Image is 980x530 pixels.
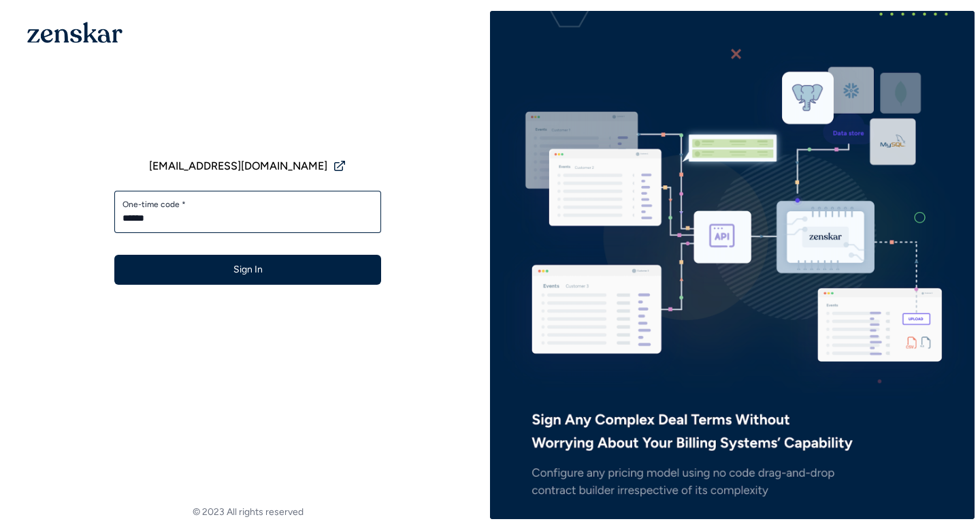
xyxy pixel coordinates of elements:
button: Sign In [114,255,381,285]
footer: © 2023 All rights reserved [5,505,490,519]
img: 1OGAJ2xQqyY4LXKgY66KYq0eOWRCkrZdAb3gUhuVAqdWPZE9SRJmCz+oDMSn4zDLXe31Ii730ItAGKgCKgCCgCikA4Av8PJUP... [27,22,122,43]
label: One-time code * [122,199,373,210]
span: [EMAIL_ADDRESS][DOMAIN_NAME] [149,158,327,174]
